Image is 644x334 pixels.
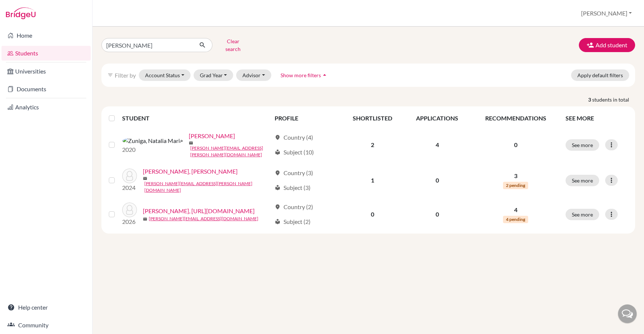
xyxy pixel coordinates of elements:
div: Country (3) [275,168,313,177]
img: Bridge-U [6,7,36,19]
button: Show more filtersarrow_drop_up [274,69,335,81]
div: Subject (3) [275,183,311,192]
th: RECOMMENDATIONS [470,109,561,127]
span: 4 pending [503,216,528,223]
i: arrow_drop_up [321,71,328,79]
th: SHORTLISTED [341,109,404,127]
div: Country (2) [275,202,313,211]
button: Apply default filters [571,69,629,81]
th: SEE MORE [561,109,632,127]
img: Zúniga Morán, Andrea [122,168,137,183]
a: Community [1,318,91,333]
a: Home [1,28,91,43]
a: Students [1,46,91,61]
td: 0 [341,198,404,231]
th: APPLICATIONS [404,109,470,127]
button: See more [566,209,599,220]
button: Clear search [212,35,254,55]
img: Zuniga, Natalia Maria [122,136,183,145]
p: 2024 [122,183,137,192]
td: 0 [404,163,470,198]
button: [PERSON_NAME] [578,6,635,20]
th: STUDENT [122,109,270,127]
button: Add student [579,38,635,52]
a: [PERSON_NAME], [URL][DOMAIN_NAME] [143,207,255,215]
a: Analytics [1,100,91,115]
button: Grad Year [194,69,234,81]
a: Documents [1,82,91,96]
p: 2026 [122,217,137,226]
p: 0 [475,140,557,149]
span: location_on [275,134,281,140]
p: 2020 [122,145,183,154]
input: Find student by name... [101,38,193,52]
button: Advisor [236,69,271,81]
div: Subject (2) [275,217,311,226]
span: students in total [592,96,635,103]
span: 2 pending [503,182,528,189]
button: See more [566,175,599,186]
th: PROFILE [270,109,341,127]
p: 3 [475,171,557,180]
a: [PERSON_NAME][EMAIL_ADDRESS][DOMAIN_NAME] [149,215,258,222]
td: 1 [341,163,404,198]
a: Universities [1,64,91,79]
span: local_library [275,149,281,155]
td: 2 [341,127,404,163]
button: Account Status [139,69,191,81]
span: Help [17,5,32,12]
a: [PERSON_NAME], [PERSON_NAME] [143,167,238,176]
a: [PERSON_NAME][EMAIL_ADDRESS][PERSON_NAME][DOMAIN_NAME] [190,145,271,158]
span: mail [143,176,147,181]
span: mail [189,141,193,145]
a: Help center [1,300,91,315]
span: local_library [275,219,281,225]
td: 0 [404,198,470,231]
span: local_library [275,185,281,191]
i: filter_list [107,72,113,78]
span: location_on [275,170,281,176]
td: 4 [404,127,470,163]
div: Subject (10) [275,148,314,157]
button: See more [566,139,599,151]
span: location_on [275,204,281,210]
img: Zúniga Morán, https://easalvador.powerschool.com/admin/students/home.html?frn=001775 [122,202,137,217]
div: Country (4) [275,133,313,142]
a: [PERSON_NAME][EMAIL_ADDRESS][PERSON_NAME][DOMAIN_NAME] [144,180,271,194]
p: 4 [475,205,557,214]
span: Show more filters [281,72,321,78]
strong: 3 [588,96,592,103]
span: Filter by [115,72,136,79]
span: mail [143,217,147,221]
a: [PERSON_NAME] [189,132,235,140]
